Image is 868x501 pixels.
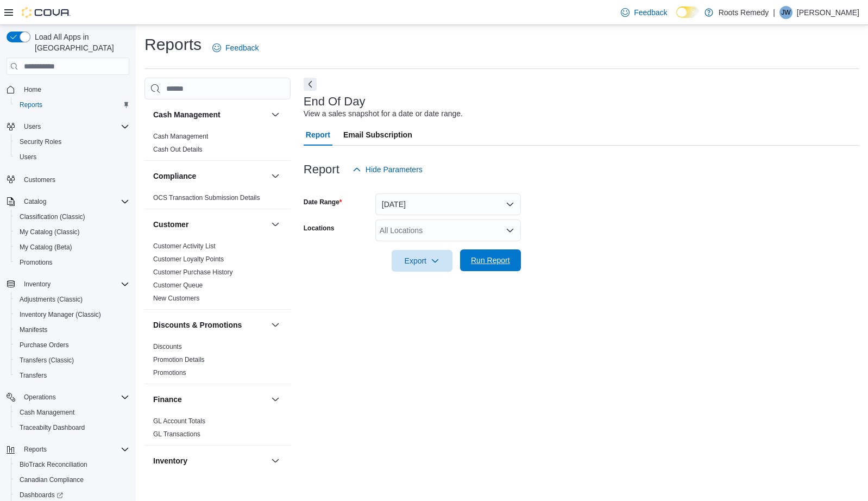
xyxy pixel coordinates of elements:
[11,420,134,435] button: Traceabilty Dashboard
[153,281,203,289] a: Customer Queue
[20,443,129,456] span: Reports
[208,37,263,59] a: Feedback
[153,255,224,263] a: Customer Loyalty Points
[15,458,92,471] a: BioTrack Reconciliation
[20,408,74,417] span: Cash Management
[392,250,452,272] button: Export
[153,455,267,466] button: Inventory
[2,277,134,292] button: Inventory
[24,445,47,454] span: Reports
[15,210,129,223] span: Classification (Classic)
[153,193,260,202] span: OCS Transaction Submission Details
[20,83,129,96] span: Home
[153,146,203,153] a: Cash Out Details
[15,473,88,486] a: Canadian Compliance
[153,394,182,405] h3: Finance
[15,135,129,148] span: Security Roles
[20,391,129,404] span: Operations
[304,108,463,120] div: View a sales snapshot for a date or date range.
[15,98,47,111] a: Reports
[20,325,47,334] span: Manifests
[20,83,46,96] a: Home
[153,294,199,303] span: New Customers
[153,194,260,202] a: OCS Transaction Submission Details
[153,219,267,230] button: Customer
[15,406,129,419] span: Cash Management
[15,210,90,223] a: Classification (Classic)
[144,191,291,209] div: Compliance
[144,130,291,160] div: Cash Management
[304,78,317,91] button: Next
[153,342,182,351] span: Discounts
[506,226,514,235] button: Open list of options
[676,7,699,18] input: Dark Mode
[153,171,196,181] h3: Compliance
[20,243,72,252] span: My Catalog (Beta)
[153,417,205,425] span: GL Account Totals
[20,120,45,133] button: Users
[15,421,89,434] a: Traceabilty Dashboard
[15,256,57,269] a: Promotions
[153,295,199,302] a: New Customers
[11,472,134,487] button: Canadian Compliance
[15,308,129,321] span: Inventory Manager (Classic)
[20,172,129,186] span: Customers
[2,442,134,457] button: Reports
[15,135,66,148] a: Security Roles
[366,164,423,175] span: Hide Parameters
[304,224,335,233] label: Locations
[471,255,510,266] span: Run Report
[11,97,134,112] button: Reports
[24,197,46,206] span: Catalog
[153,430,200,439] span: GL Transactions
[269,170,282,183] button: Compliance
[153,369,186,377] a: Promotions
[269,218,282,231] button: Customer
[20,475,84,484] span: Canadian Compliance
[15,151,129,164] span: Users
[11,337,134,353] button: Purchase Orders
[797,6,859,19] p: [PERSON_NAME]
[15,354,129,367] span: Transfers (Classic)
[11,405,134,420] button: Cash Management
[153,145,203,154] span: Cash Out Details
[153,109,221,120] h3: Cash Management
[153,171,267,181] button: Compliance
[153,242,216,250] a: Customer Activity List
[153,281,203,290] span: Customer Queue
[20,137,61,146] span: Security Roles
[153,320,267,330] button: Discounts & Promotions
[153,394,267,405] button: Finance
[153,133,208,140] a: Cash Management
[24,176,55,184] span: Customers
[11,149,134,165] button: Users
[306,124,330,146] span: Report
[20,258,53,267] span: Promotions
[617,2,671,23] a: Feedback
[20,391,60,404] button: Operations
[779,6,792,19] div: John Walker
[153,320,242,330] h3: Discounts & Promotions
[15,256,129,269] span: Promotions
[22,7,71,18] img: Cova
[375,193,521,215] button: [DATE]
[20,173,60,186] a: Customers
[20,295,83,304] span: Adjustments (Classic)
[11,240,134,255] button: My Catalog (Beta)
[773,6,775,19] p: |
[11,307,134,322] button: Inventory Manager (Classic)
[11,224,134,240] button: My Catalog (Classic)
[2,194,134,209] button: Catalog
[20,423,85,432] span: Traceabilty Dashboard
[11,134,134,149] button: Security Roles
[20,120,129,133] span: Users
[153,219,188,230] h3: Customer
[20,356,74,365] span: Transfers (Classic)
[304,163,339,176] h3: Report
[24,393,56,402] span: Operations
[20,195,51,208] button: Catalog
[15,323,52,336] a: Manifests
[15,339,129,352] span: Purchase Orders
